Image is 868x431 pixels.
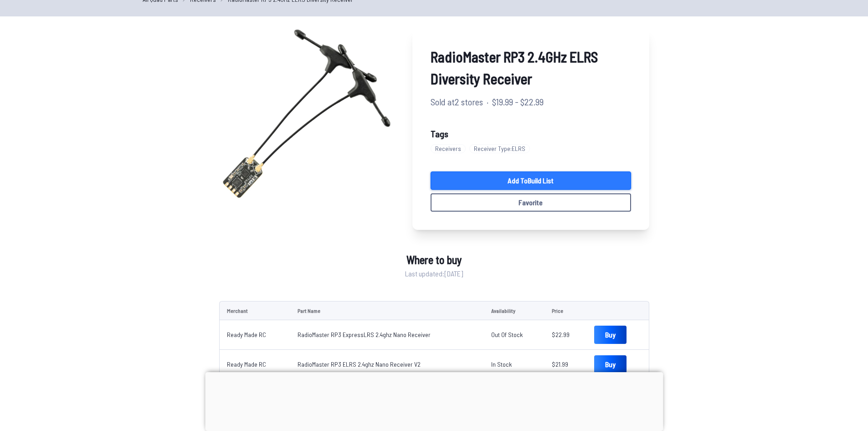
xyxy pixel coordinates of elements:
span: · [487,95,488,109]
a: Receivers [431,140,469,157]
a: Buy [594,355,627,374]
iframe: Advertisement [205,372,663,429]
span: Receivers [431,144,466,153]
td: Merchant [219,301,290,320]
td: Price [544,301,587,320]
a: Receiver Type:ELRS [469,140,534,157]
td: $21.99 [544,350,587,379]
a: Ready Made RC [227,360,283,369]
a: RadioMaster RP3 ExpressLRS 2.4ghz Nano Receiver [298,331,431,338]
span: Receiver Type : ELRS [469,144,530,153]
span: Sold at 2 stores [431,95,483,109]
a: Add toBuild List [431,171,631,190]
span: Where to buy [406,252,462,268]
span: Ready Made RC [227,360,266,369]
td: $22.99 [544,320,587,350]
span: Last updated: [DATE] [405,268,463,279]
a: RadioMaster RP3 ELRS 2.4ghz Nano Receiver V2 [298,360,421,368]
td: In Stock [484,350,544,379]
td: Part Name [290,301,484,320]
span: Ready Made RC [227,330,266,339]
td: Out Of Stock [484,320,544,350]
img: image [219,27,394,203]
span: Tags [431,128,448,139]
a: Buy [594,326,627,344]
span: $19.99 - $22.99 [492,95,544,109]
button: Favorite [431,193,631,212]
span: RadioMaster RP3 2.4GHz ELRS Diversity Receiver [431,46,631,89]
a: Ready Made RC [227,330,283,339]
td: Availability [484,301,544,320]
